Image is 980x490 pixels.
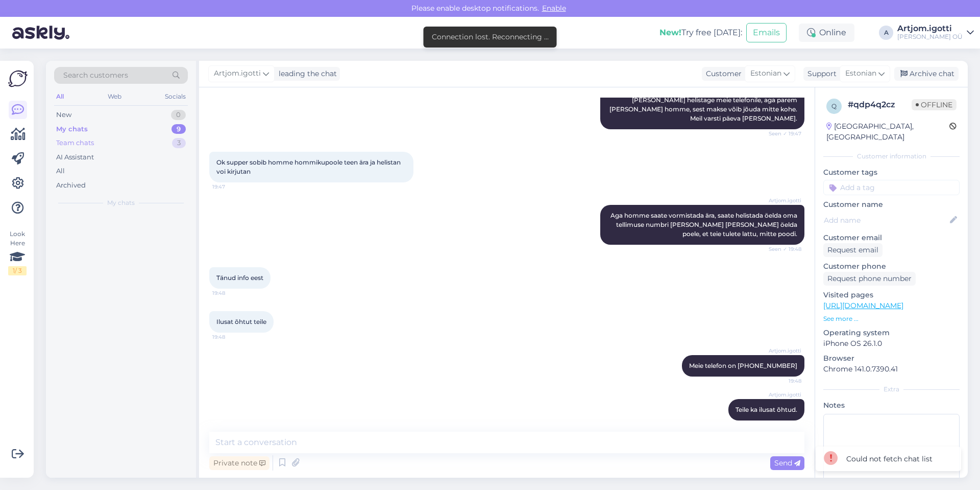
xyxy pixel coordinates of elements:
[823,364,960,375] p: Chrome 141.0.7390.41
[897,25,974,41] a: Artjom.igotti[PERSON_NAME] OÜ
[823,243,883,257] div: Request email
[763,391,801,399] span: Artjom.igotti
[894,67,959,81] div: Archive chat
[823,400,960,411] p: Notes
[826,121,949,143] div: [GEOGRAPHIC_DATA], [GEOGRAPHIC_DATA]
[106,90,124,103] div: Web
[689,362,797,369] span: Meie telefon on [PHONE_NUMBER]
[8,229,27,275] div: Look Here
[432,32,549,42] div: Connection lost. Reconnecting ...
[763,421,801,429] span: 19:48
[212,289,251,297] span: 19:48
[823,261,960,272] p: Customer phone
[610,212,799,238] span: Aga homme saate vormistada ära, saate helistada öelda oma tellimuse numbri [PERSON_NAME] [PERSON_...
[823,338,960,349] p: iPhone OS 26.1.0
[107,198,135,207] span: My chats
[763,347,801,355] span: Artjom.igotti
[659,27,742,39] div: Try free [DATE]:
[763,197,801,204] span: Artjom.igotti
[823,314,960,323] p: See more ...
[54,90,66,103] div: All
[56,180,86,191] div: Archived
[746,23,787,42] button: Emails
[702,68,742,79] div: Customer
[823,152,960,161] div: Customer information
[216,318,266,325] span: Ilusat õhtut teile
[214,68,261,79] span: Artjom.igotti
[897,33,963,41] div: [PERSON_NAME] OÜ
[63,70,128,81] span: Search customers
[750,68,781,79] span: Estonian
[736,406,797,413] span: Teile ka ilusat õhtud.
[171,124,186,134] div: 9
[824,215,948,226] input: Add name
[163,90,188,103] div: Socials
[659,28,681,37] b: New!
[831,102,837,110] span: q
[823,199,960,210] p: Customer name
[774,458,800,468] span: Send
[56,152,94,162] div: AI Assistant
[897,25,963,33] div: Artjom.igotti
[56,166,65,176] div: All
[8,266,27,275] div: 1 / 3
[848,99,912,111] div: # qdp4q2cz
[823,180,960,195] input: Add a tag
[823,232,960,243] p: Customer email
[823,167,960,178] p: Customer tags
[216,158,402,175] span: Ok supper sobib homme hommikupoole teen ära ja helistan voi kirjutan
[879,26,893,40] div: A
[845,68,876,79] span: Estonian
[846,454,933,464] div: Could not fetch chat list
[539,4,569,13] span: Enable
[216,274,263,282] span: Tänud info eest
[823,328,960,338] p: Operating system
[209,456,269,470] div: Private note
[172,138,186,148] div: 3
[56,110,71,120] div: New
[803,68,837,79] div: Support
[763,245,801,253] span: Seen ✓ 19:48
[799,24,854,42] div: Online
[56,138,94,148] div: Team chats
[212,183,251,191] span: 19:47
[763,377,801,385] span: 19:48
[275,68,337,79] div: leading the chat
[823,353,960,364] p: Browser
[823,385,960,394] div: Extra
[823,290,960,300] p: Visited pages
[56,124,88,134] div: My chats
[823,301,903,310] a: [URL][DOMAIN_NAME]
[8,69,28,88] img: Askly Logo
[763,130,801,137] span: Seen ✓ 19:47
[171,110,186,120] div: 0
[823,272,916,286] div: Request phone number
[912,99,957,110] span: Offline
[212,333,251,341] span: 19:48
